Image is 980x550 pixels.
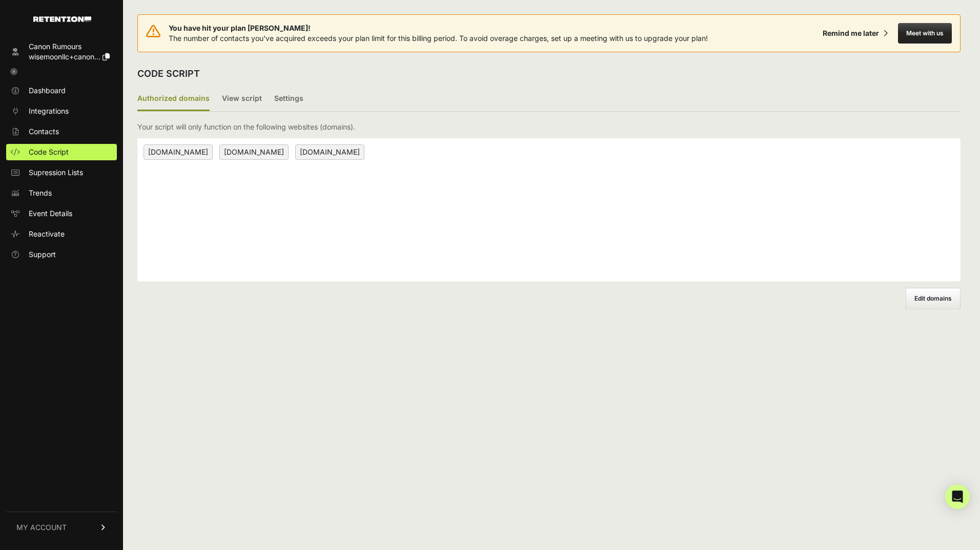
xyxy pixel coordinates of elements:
a: Canon Rumours wisemoonllc+canon... [6,38,117,65]
label: Settings [274,87,303,111]
label: Authorized domains [137,87,210,111]
span: Contacts [29,126,59,137]
a: Supression Lists [6,164,117,181]
div: Canon Rumours [29,41,110,52]
span: Trends [29,188,52,198]
label: View script [222,87,262,111]
span: [DOMAIN_NAME] [144,144,213,160]
span: Event Details [29,208,72,219]
a: Code Script [6,144,117,160]
span: MY ACCOUNT [16,522,67,533]
a: Integrations [6,103,117,119]
button: Meet with us [898,23,952,44]
a: Contacts [6,123,117,140]
span: You have hit your plan [PERSON_NAME]! [169,23,708,33]
span: wisemoonllc+canon... [29,52,100,61]
span: [DOMAIN_NAME] [219,144,289,160]
span: Reactivate [29,229,65,239]
a: Reactivate [6,226,117,242]
a: Trends [6,185,117,201]
span: Integrations [29,106,69,116]
a: Dashboard [6,82,117,99]
div: Remind me later [823,28,879,38]
a: Support [6,246,117,263]
button: Remind me later [819,24,892,43]
span: The number of contacts you've acquired exceeds your plan limit for this billing period. To avoid ... [169,34,708,43]
span: Support [29,249,56,260]
a: Event Details [6,205,117,222]
p: Your script will only function on the following websites (domains). [137,122,355,132]
h2: CODE SCRIPT [137,67,200,81]
span: Supression Lists [29,167,83,178]
span: Code Script [29,147,69,157]
span: Edit domains [914,294,952,302]
img: Retention.com [33,16,91,22]
span: [DOMAIN_NAME] [295,144,364,160]
span: Dashboard [29,86,66,96]
div: Open Intercom Messenger [945,484,970,509]
a: MY ACCOUNT [6,512,117,543]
